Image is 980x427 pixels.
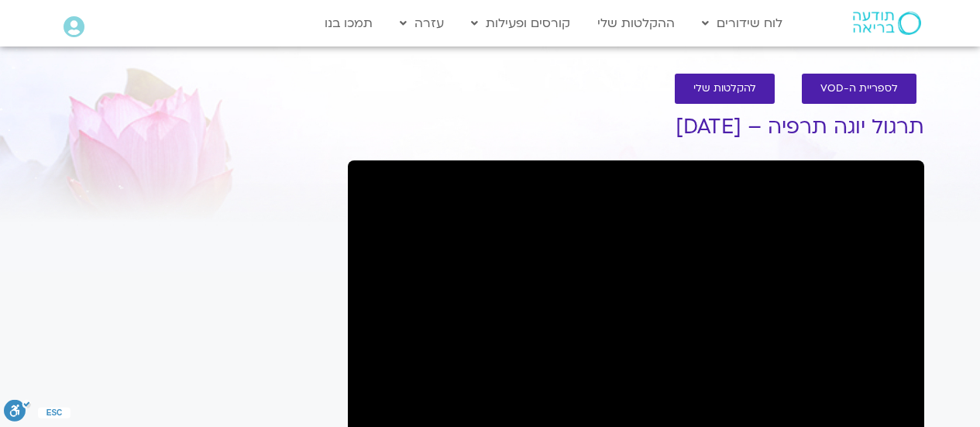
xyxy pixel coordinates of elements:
a: קורסים ופעילות [463,9,578,38]
a: לוח שידורים [694,9,790,38]
a: לספריית ה-VOD [802,74,916,104]
h1: תרגול יוגה תרפיה – [DATE] [348,115,924,139]
a: תמכו בנו [317,9,380,38]
span: לספריית ה-VOD [820,83,898,95]
span: להקלטות שלי [693,83,756,95]
a: עזרה [392,9,452,38]
a: ההקלטות שלי [590,9,683,38]
img: תודעה בריאה [853,12,921,35]
a: להקלטות שלי [675,74,775,104]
